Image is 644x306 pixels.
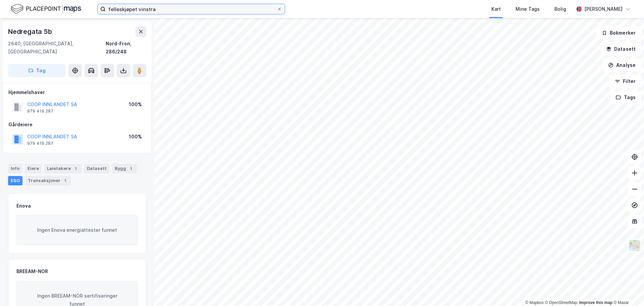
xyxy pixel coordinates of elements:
[112,164,137,173] div: Bygg
[545,300,578,305] a: OpenStreetMap
[584,5,623,13] div: [PERSON_NAME]
[129,100,142,108] div: 100%
[516,5,540,13] div: Mine Tags
[8,121,146,129] div: Gårdeiere
[16,215,138,245] div: Ingen Enova energiattester funnet
[27,141,53,146] div: 979 419 287
[596,26,641,40] button: Bokmerker
[44,164,82,173] div: Leietakere
[610,91,641,104] button: Tags
[27,108,53,114] div: 979 419 287
[62,177,68,184] div: 1
[127,165,134,172] div: 1
[8,164,22,173] div: Info
[129,133,142,141] div: 100%
[554,5,566,13] div: Bolig
[25,176,71,185] div: Transaksjoner
[602,58,641,72] button: Analyse
[8,26,53,37] div: Nedregata 5b
[25,164,42,173] div: Eiere
[16,267,48,275] div: BREEAM-NOR
[106,40,146,56] div: Nord-Fron, 286/248
[106,4,277,14] input: Søk på adresse, matrikkel, gårdeiere, leietakere eller personer
[628,239,641,252] img: Z
[610,274,644,306] iframe: Chat Widget
[16,202,31,210] div: Enova
[600,42,641,56] button: Datasett
[72,165,79,172] div: 1
[525,300,544,305] a: Mapbox
[8,176,22,185] div: ESG
[11,3,81,15] img: logo.f888ab2527a4732fd821a326f86c7f29.svg
[491,5,501,13] div: Kart
[8,40,106,56] div: 2640, [GEOGRAPHIC_DATA], [GEOGRAPHIC_DATA]
[579,300,612,305] a: Improve this map
[8,88,146,96] div: Hjemmelshaver
[8,64,66,77] button: Tag
[84,164,109,173] div: Datasett
[609,75,641,88] button: Filter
